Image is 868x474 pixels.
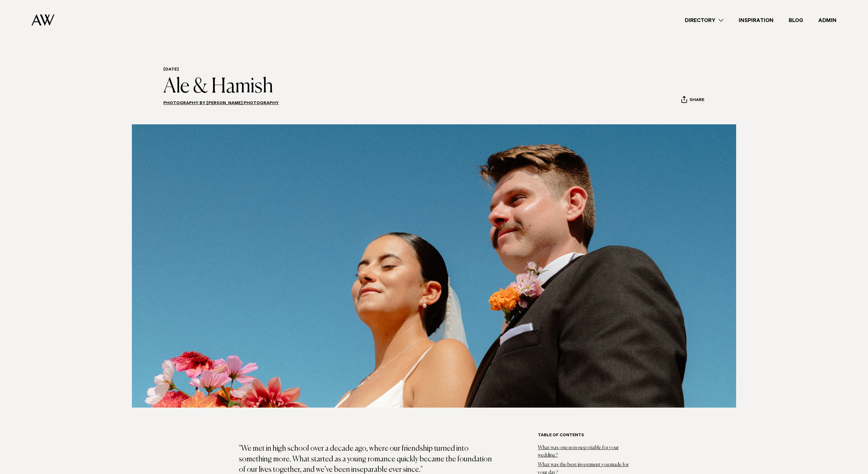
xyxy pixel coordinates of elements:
[681,96,705,105] button: Share
[163,76,279,98] h1: Ale & Hamish
[811,16,844,25] a: Admin
[690,98,704,104] span: Share
[31,14,54,26] img: Auckland Weddings Logo
[163,67,279,73] h6: [DATE]
[132,124,736,408] img: Real Wedding | Ale & Hamish
[731,16,781,25] a: Inspiration
[781,16,811,25] a: Blog
[538,445,619,458] a: What was one non-negotiable for your wedding?
[677,16,731,25] a: Directory
[538,433,629,439] h6: Table of contents
[163,101,279,106] a: Photography by [PERSON_NAME] Photography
